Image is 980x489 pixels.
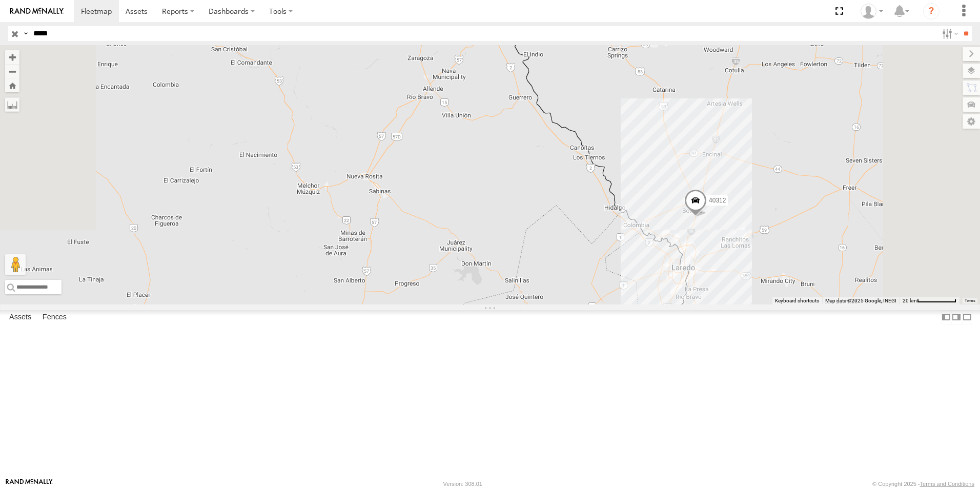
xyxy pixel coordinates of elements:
[775,297,819,304] button: Keyboard shortcuts
[938,26,960,41] label: Search Filter Options
[962,310,972,325] label: Hide Summary Table
[10,8,64,15] img: rand-logo.svg
[923,3,940,19] i: ?
[903,298,917,303] span: 20 km
[5,64,19,78] button: Zoom out
[872,481,974,487] div: © Copyright 2025 -
[709,197,726,205] span: 40312
[443,481,482,487] div: Version: 308.01
[965,299,975,303] a: Terms (opens in new tab)
[6,479,53,489] a: Visit our Website
[5,50,19,64] button: Zoom in
[900,297,959,304] button: Map Scale: 20 km per 73 pixels
[825,298,896,303] span: Map data ©2025 Google, INEGI
[4,310,36,324] label: Assets
[920,481,974,487] a: Terms and Conditions
[963,114,980,129] label: Map Settings
[941,310,951,325] label: Dock Summary Table to the Left
[857,4,887,19] div: Caseta Laredo TX
[5,78,19,92] button: Zoom Home
[22,26,30,41] label: Search Query
[5,254,26,275] button: Drag Pegman onto the map to open Street View
[951,310,962,325] label: Dock Summary Table to the Right
[37,310,72,324] label: Fences
[5,97,19,112] label: Measure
